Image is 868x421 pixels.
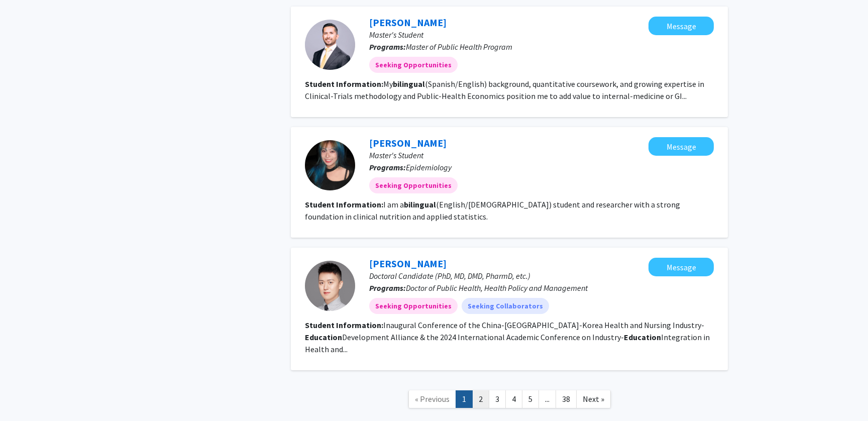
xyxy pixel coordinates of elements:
mat-chip: Seeking Collaborators [462,298,549,314]
a: 4 [505,390,522,408]
b: Student Information: [305,79,383,89]
a: Previous Page [408,390,456,408]
b: bilingual [393,79,425,89]
span: Master's Student [369,30,423,40]
b: bilingual [404,199,436,209]
button: Message Bernardo Lopez Samayoa [648,17,714,35]
span: Doctor of Public Health, Health Policy and Management [406,283,588,293]
b: Programs: [369,42,406,52]
a: [PERSON_NAME] [369,257,447,270]
span: Master of Public Health Program [406,42,512,52]
a: 38 [556,390,577,408]
a: 5 [522,390,539,408]
a: [PERSON_NAME] [369,137,447,149]
button: Message Yucheng Cao [648,258,714,276]
iframe: Chat [8,376,43,413]
button: Message Wan Wei [648,137,714,156]
a: 3 [489,390,506,408]
nav: Page navigation [291,380,728,421]
span: Epidemiology [406,162,452,172]
span: « Previous [415,394,450,404]
mat-chip: Seeking Opportunities [369,57,458,73]
b: Education [624,332,661,342]
a: Next [576,390,611,408]
a: 2 [472,390,489,408]
span: ... [545,394,550,404]
mat-chip: Seeking Opportunities [369,298,458,314]
a: 1 [456,390,473,408]
a: [PERSON_NAME] [369,16,447,29]
span: Next » [583,394,604,404]
mat-chip: Seeking Opportunities [369,177,458,193]
fg-read-more: My (Spanish/English) background, quantitative coursework, and growing expertise in Clinical-Trial... [305,79,704,101]
b: Programs: [369,162,406,172]
fg-read-more: Inaugural Conference of the China-[GEOGRAPHIC_DATA]-Korea Health and Nursing Industry- Developmen... [305,320,710,354]
b: Student Information: [305,320,383,330]
b: Student Information: [305,199,383,209]
b: Programs: [369,283,406,293]
b: Education [305,332,342,342]
span: Doctoral Candidate (PhD, MD, DMD, PharmD, etc.) [369,271,530,281]
fg-read-more: I am a (English/[DEMOGRAPHIC_DATA]) student and researcher with a strong foundation in clinical n... [305,199,680,222]
span: Master's Student [369,150,423,160]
